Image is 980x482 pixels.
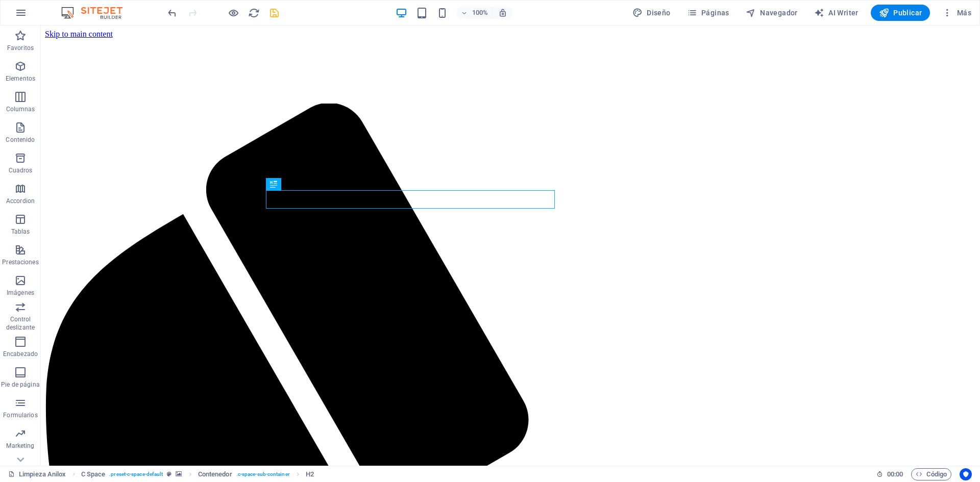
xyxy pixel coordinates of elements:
button: reload [248,7,260,19]
i: Deshacer: Cambiar HTML (Ctrl+Z) [166,7,178,19]
p: Tablas [11,227,30,236]
button: 100% [456,7,493,19]
p: Prestaciones [2,258,38,266]
p: Favoritos [7,44,34,52]
a: Skip to main content [4,4,72,13]
span: . c-space-sub-container [236,468,290,480]
i: Este elemento es un preajuste personalizable [167,471,171,477]
img: Editor Logo [59,7,135,19]
button: Navegador [742,5,802,21]
span: : [894,470,896,478]
span: Páginas [687,8,729,18]
span: Haz clic para seleccionar y doble clic para editar [81,468,106,480]
span: Código [916,468,947,480]
span: Haz clic para seleccionar y doble clic para editar [198,468,232,480]
button: Diseño [628,5,675,21]
i: Volver a cargar página [248,7,260,19]
button: undo [166,7,178,19]
p: Cuadros [9,166,33,174]
p: Formularios [3,411,37,419]
p: Accordion [6,197,35,205]
h6: 100% [472,7,488,19]
button: Código [911,468,951,480]
span: . preset-c-space-default [109,468,163,480]
button: Haz clic para salir del modo de previsualización y seguir editando [227,7,239,19]
button: save [268,7,280,19]
p: Imágenes [7,289,34,297]
span: Publicar [879,8,922,18]
div: Diseño (Ctrl+Alt+Y) [628,5,675,21]
button: Más [938,5,975,21]
span: 00 00 [887,468,903,480]
button: Páginas [683,5,733,21]
i: Al redimensionar, ajustar el nivel de zoom automáticamente para ajustarse al dispositivo elegido. [498,8,507,17]
p: Encabezado [3,350,38,358]
i: Este elemento contiene un fondo [176,471,182,477]
span: Más [942,8,971,18]
span: Diseño [632,8,671,18]
h6: Tiempo de la sesión [876,468,903,480]
p: Pie de página [1,380,39,389]
button: Usercentrics [960,468,972,480]
span: Haz clic para seleccionar y doble clic para editar [306,468,314,480]
span: AI Writer [814,8,859,18]
p: Marketing [6,442,34,450]
nav: breadcrumb [81,468,314,480]
p: Columnas [6,105,35,113]
button: AI Writer [810,5,863,21]
p: Elementos [6,74,35,83]
button: Publicar [871,5,930,21]
span: Navegador [746,8,798,18]
p: Contenido [6,136,35,144]
a: Haz clic para cancelar la selección y doble clic para abrir páginas [8,468,66,480]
